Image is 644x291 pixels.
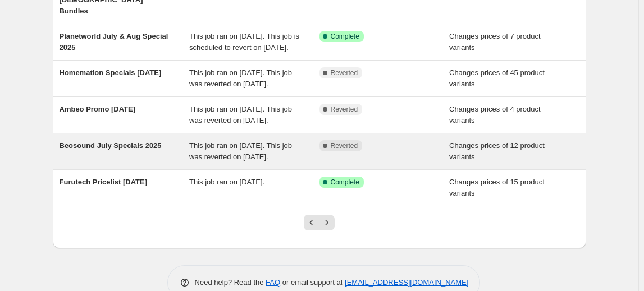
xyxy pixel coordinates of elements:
span: Furutech Pricelist [DATE] [60,178,148,186]
span: This job ran on [DATE]. This job was reverted on [DATE]. [189,68,292,88]
span: This job ran on [DATE]. This job was reverted on [DATE]. [189,105,292,124]
span: This job ran on [DATE]. This job is scheduled to revert on [DATE]. [189,32,299,52]
span: Changes prices of 45 product variants [449,68,545,88]
span: Changes prices of 15 product variants [449,178,545,197]
span: This job ran on [DATE]. This job was reverted on [DATE]. [189,141,292,161]
span: Need help? Read the [195,278,266,287]
span: Reverted [331,68,358,77]
button: Previous [304,215,319,230]
span: Changes prices of 12 product variants [449,141,545,161]
button: Next [319,215,335,230]
span: Complete [331,32,359,41]
span: Changes prices of 4 product variants [449,105,541,124]
span: Homemation Specials [DATE] [60,68,162,77]
a: [EMAIL_ADDRESS][DOMAIN_NAME] [345,278,468,287]
span: Planetworld July & Aug Special 2025 [60,32,168,52]
span: Ambeo Promo [DATE] [60,105,136,113]
span: Reverted [331,105,358,114]
nav: Pagination [304,215,335,230]
span: Changes prices of 7 product variants [449,32,541,52]
span: Reverted [331,141,358,150]
span: Complete [331,178,359,187]
span: Beosound July Specials 2025 [60,141,162,150]
span: This job ran on [DATE]. [189,178,264,186]
a: FAQ [266,278,280,287]
span: or email support at [280,278,345,287]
